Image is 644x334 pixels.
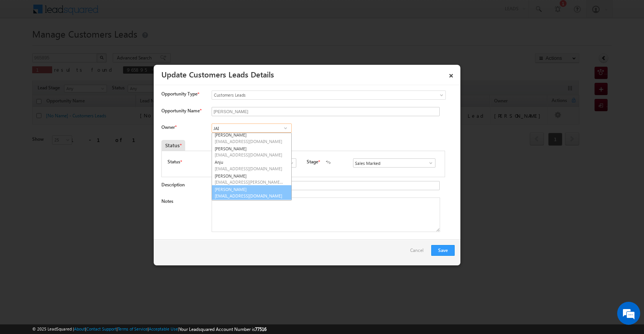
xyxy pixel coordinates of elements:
[161,108,201,114] label: Opportunity Name
[10,71,140,230] textarea: Type your message and hit 'Enter'
[168,158,180,165] label: Status
[212,172,291,186] a: [PERSON_NAME]
[215,166,284,171] span: [EMAIL_ADDRESS][DOMAIN_NAME]
[215,138,284,144] span: [EMAIL_ADDRESS][DOMAIN_NAME]
[32,326,266,333] span: © 2025 LeadSquared | | | | |
[104,236,139,247] em: Start Chat
[353,158,435,168] input: Type to Search
[161,140,185,151] div: Status
[161,182,185,188] label: Description
[424,159,434,167] a: Show All Items
[161,124,176,130] label: Owner
[255,326,266,332] span: 77516
[74,326,85,331] a: About
[161,198,173,204] label: Notes
[179,326,266,332] span: Your Leadsquared Account Number is
[410,245,427,260] a: Cancel
[212,123,292,133] input: Type to Search
[161,90,197,97] span: Opportunity Type
[431,245,455,256] button: Save
[212,185,292,200] a: [PERSON_NAME]
[161,69,274,79] a: Update Customers Leads Details
[118,326,148,331] a: Terms of Service
[212,92,414,99] span: Customers Leads
[215,179,284,185] span: [EMAIL_ADDRESS][PERSON_NAME][DOMAIN_NAME]
[445,67,458,81] a: ×
[285,159,294,167] a: Show All Items
[215,193,284,199] span: [EMAIL_ADDRESS][DOMAIN_NAME]
[212,90,446,100] a: Customers Leads
[212,131,291,145] a: [PERSON_NAME]
[281,124,290,132] a: Show All Items
[126,4,144,22] div: Minimize live chat window
[215,152,284,158] span: [EMAIL_ADDRESS][DOMAIN_NAME]
[212,145,291,159] a: [PERSON_NAME]
[149,326,178,331] a: Acceptable Use
[307,158,318,165] label: Stage
[40,40,129,50] div: Chat with us now
[86,326,117,331] a: Contact Support
[212,199,291,213] a: [PERSON_NAME]
[13,40,32,50] img: d_60004797649_company_0_60004797649
[212,158,291,172] a: Anju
